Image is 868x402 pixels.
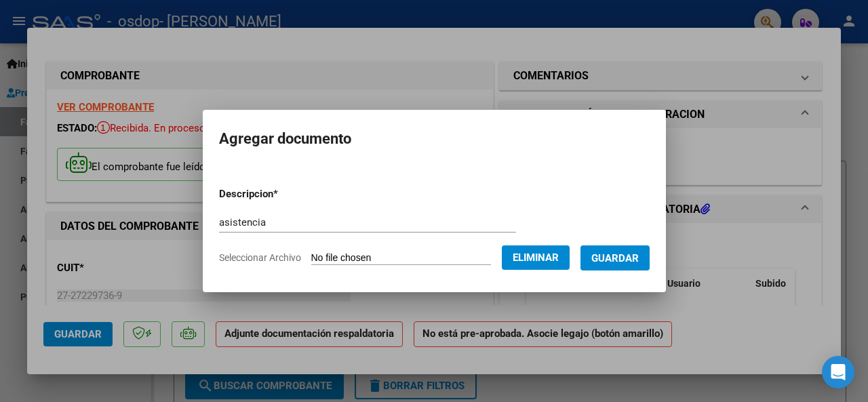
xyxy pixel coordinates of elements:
[513,252,559,264] span: Eliminar
[219,186,349,202] p: Descripcion
[502,245,570,270] button: Eliminar
[591,252,639,264] span: Guardar
[822,356,854,388] div: Open Intercom Messenger
[219,126,650,152] h2: Agregar documento
[219,252,301,263] span: Seleccionar Archivo
[580,245,650,270] button: Guardar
